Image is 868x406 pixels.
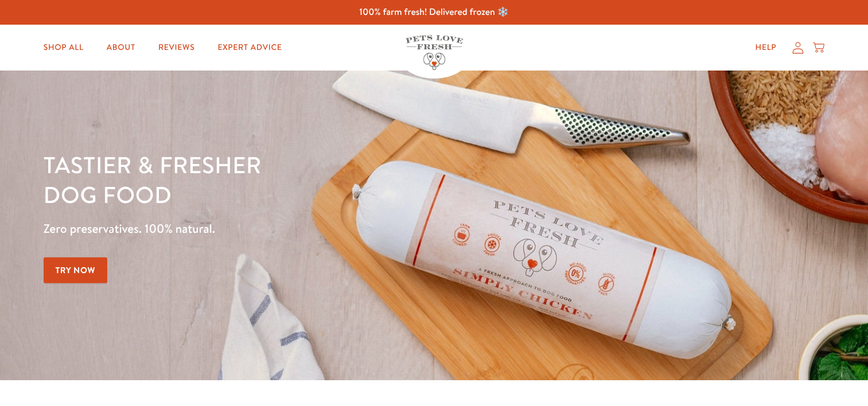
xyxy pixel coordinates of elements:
a: Shop All [34,36,93,59]
a: Try Now [44,257,108,283]
h1: Tastier & fresher dog food [44,150,565,209]
img: Pets Love Fresh [406,35,463,70]
a: About [98,36,145,59]
a: Expert Advice [208,36,291,59]
a: Help [746,36,786,59]
a: Reviews [149,36,204,59]
p: Zero preservatives. 100% natural. [44,218,565,239]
